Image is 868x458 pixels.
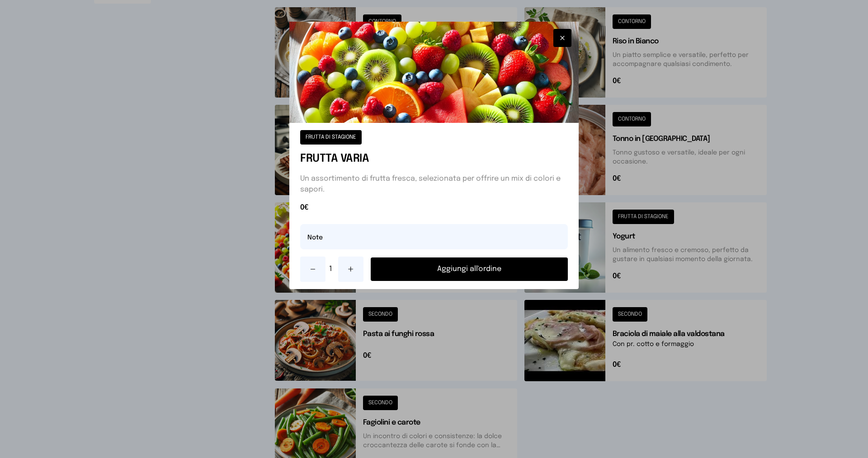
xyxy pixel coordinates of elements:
[300,202,568,213] span: 0€
[329,264,335,275] span: 1
[300,173,568,195] p: Un assortimento di frutta fresca, selezionata per offrire un mix di colori e sapori.
[371,257,568,281] button: Aggiungi all'ordine
[289,22,579,123] img: FRUTTA VARIA
[300,152,568,166] h1: FRUTTA VARIA
[300,130,362,145] button: FRUTTA DI STAGIONE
